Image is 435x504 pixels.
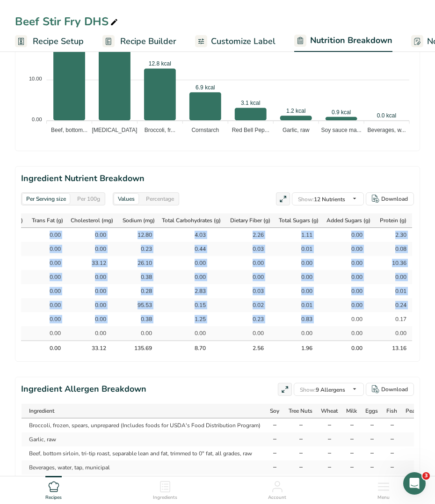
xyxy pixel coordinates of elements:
[339,231,362,239] div: 0.00
[182,344,206,352] div: 8.70
[232,127,269,133] tspan: Red Bell Pep...
[182,245,206,253] div: 0.44
[129,301,152,309] div: 95.53
[182,315,206,323] div: 1.25
[92,127,137,133] tspan: [MEDICAL_DATA]
[289,245,312,253] div: 0.01
[230,216,270,225] span: Dietary Fiber (g)
[240,287,264,295] div: 0.03
[129,344,152,352] div: 135.69
[21,172,414,185] h2: Ingredient Nutrient Breakdown
[15,31,84,52] a: Recipe Setup
[289,259,312,267] div: 0.00
[129,259,152,267] div: 26.10
[383,245,406,253] div: 0.08
[270,407,279,415] span: Soy
[366,383,414,396] button: Download
[383,315,406,323] div: 0.17
[120,35,176,48] span: Recipe Builder
[102,31,176,52] a: Recipe Builder
[71,216,113,225] span: Cholesterol (mg)
[289,287,312,295] div: 0.00
[326,216,370,225] span: Added Sugars (g)
[29,407,54,415] span: Ingredient
[339,315,362,323] div: 0.00
[83,287,106,295] div: 0.00
[114,194,138,204] div: Values
[37,245,61,253] div: 0.00
[321,127,362,133] tspan: Soy sauce ma...
[240,344,264,352] div: 2.56
[365,407,378,415] span: Eggs
[268,476,286,502] a: Account
[381,195,408,203] div: Download
[298,196,314,203] span: Show:
[191,127,219,133] tspan: Cornstarch
[129,245,152,253] div: 0.23
[339,273,362,281] div: 0.00
[380,216,406,225] span: Protein (g)
[83,245,106,253] div: 0.00
[383,259,406,267] div: 10.36
[37,287,61,295] div: 0.00
[240,329,264,337] div: 0.00
[129,273,152,281] div: 0.38
[383,301,406,309] div: 0.24
[289,301,312,309] div: 0.01
[289,407,312,415] span: Tree Nuts
[406,407,426,415] span: Peanuts
[83,344,106,352] div: 33.12
[240,301,264,309] div: 0.02
[22,418,265,432] td: Broccoli, frozen, spears, unprepared (Includes foods for USDA's Food Distribution Program)
[339,329,362,337] div: 0.00
[45,494,62,501] span: Recipes
[383,344,406,352] div: 13.16
[377,494,390,501] span: Menu
[129,315,152,323] div: 0.38
[83,315,106,323] div: 0.00
[383,231,406,239] div: 2.30
[339,287,362,295] div: 0.00
[182,259,206,267] div: 0.00
[240,245,264,253] div: 0.03
[83,259,106,267] div: 33.12
[383,287,406,295] div: 0.01
[298,196,345,203] span: 12 Nutrients
[292,192,364,205] button: Show:12 Nutrients
[300,386,345,394] span: 9 Allergens
[37,301,61,309] div: 0.00
[268,494,286,501] span: Account
[383,273,406,281] div: 0.00
[22,460,265,475] td: Beverages, water, tap, municipal
[195,31,275,52] a: Customize Label
[289,231,312,239] div: 1.11
[22,475,265,489] td: Cornstarch
[366,192,414,205] button: Download
[129,287,152,295] div: 0.28
[240,315,264,323] div: 0.23
[240,273,264,281] div: 0.00
[37,344,61,352] div: 0.00
[83,301,106,309] div: 0.00
[289,273,312,281] div: 0.00
[162,216,221,225] span: Total Carbohydrates (g)
[240,231,264,239] div: 2.26
[381,385,408,394] div: Download
[294,30,392,52] a: Nutrition Breakdown
[142,194,178,204] div: Percentage
[83,273,106,281] div: 0.00
[51,127,87,133] tspan: Beef, bottom...
[289,344,312,352] div: 1.96
[15,13,120,30] div: Beef Stir Fry DHS
[279,216,319,225] span: Total Sugars (g)
[339,245,362,253] div: 0.00
[182,301,206,309] div: 0.15
[339,344,362,352] div: 0.00
[211,35,275,48] span: Customize Label
[182,273,206,281] div: 0.00
[182,231,206,239] div: 4.03
[368,127,406,133] tspan: Beverages, w...
[22,432,265,446] td: Garlic, raw
[83,231,106,239] div: 0.00
[37,259,61,267] div: 0.00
